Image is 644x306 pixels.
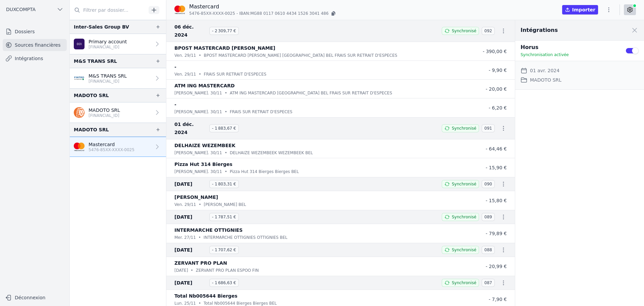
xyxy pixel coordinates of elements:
[74,107,85,118] img: ing.png
[452,247,476,253] span: Synchronisé
[209,279,239,287] span: - 1 686,63 €
[174,201,196,208] p: ven. 29/11
[174,226,243,234] p: INTERMARCHE OTTIGNIES
[486,231,507,236] span: - 79,89 €
[89,141,135,148] p: Mastercard
[174,100,176,108] p: -
[204,201,246,208] p: [PERSON_NAME] BEL
[70,68,166,88] a: M&S TRANS SRL [FINANCIAL_ID]
[3,292,67,303] button: Déconnexion
[230,108,292,115] p: FRAIS SUR RETRAIT D'ESPECES
[74,23,129,31] div: Inter-Sales Group BV
[489,297,507,302] span: - 7,90 €
[70,137,166,157] a: Mastercard 5476-85XX-XXXX-0025
[521,43,617,51] p: Horus
[70,4,146,16] input: Filtrer par dossier...
[199,71,201,78] div: •
[225,90,227,96] div: •
[174,234,196,241] p: mer. 27/11
[452,214,476,220] span: Synchronisé
[482,279,495,287] span: 087
[74,57,117,65] div: M&S TRANS SRL
[209,213,239,221] span: - 1 787,51 €
[174,213,207,221] span: [DATE]
[225,149,227,156] div: •
[174,23,207,39] span: 06 déc. 2024
[204,52,397,59] p: BPOST MASTERCARD [PERSON_NAME] [GEOGRAPHIC_DATA] BEL FRAIS SUR RETRAIT D'ESPECES
[530,67,559,75] dd: 01 avr. 2024
[483,49,507,54] span: - 390,00 €
[174,160,232,168] p: Pizza Hut 314 Bierges
[209,27,239,35] span: - 2 309,77 €
[209,246,239,254] span: - 1 707,62 €
[230,149,313,156] p: DELHAIZE WEZEMBEEK WEZEMBEEK BEL
[199,201,201,208] div: •
[89,44,127,50] p: [FINANCIAL_ID]
[174,193,218,201] p: [PERSON_NAME]
[230,168,299,175] p: Pizza Hut 314 Bierges Bierges BEL
[174,71,196,78] p: ven. 29/11
[191,267,193,274] div: •
[6,6,36,13] span: DUXCOMPTA
[521,52,569,57] span: Synchronisation activée
[174,279,207,287] span: [DATE]
[174,292,237,300] p: Total Nb005644 Bierges
[489,105,507,111] span: - 6,20 €
[452,181,476,187] span: Synchronisé
[482,124,495,132] span: 091
[482,213,495,221] span: 089
[89,73,127,79] p: M&S TRANS SRL
[174,82,235,90] p: ATM ING MASTERCARD
[174,149,222,156] p: [PERSON_NAME]. 30/11
[174,246,207,254] span: [DATE]
[239,11,328,16] span: IBAN: MG88 0117 0610 4434 1526 3041 486
[174,108,222,115] p: [PERSON_NAME]. 30/11
[530,76,561,84] dd: MADOTO SRL
[3,39,67,51] a: Sources financières
[174,180,207,188] span: [DATE]
[225,108,227,115] div: •
[486,198,507,203] span: - 15,80 €
[174,44,275,52] p: BPOST MASTERCARD [PERSON_NAME]
[209,124,239,132] span: - 1 883,67 €
[174,4,185,15] img: imageedit_2_6530439554.png
[482,180,495,188] span: 090
[70,102,166,123] a: MADOTO SRL [FINANCIAL_ID]
[230,90,392,96] p: ATM ING MASTERCARD [GEOGRAPHIC_DATA] BEL FRAIS SUR RETRAIT D'ESPECES
[486,264,507,269] span: - 20,99 €
[3,52,67,64] a: Intégrations
[174,168,222,175] p: [PERSON_NAME]. 30/11
[74,126,109,134] div: MADOTO SRL
[89,38,127,45] p: Primary account
[174,120,207,136] span: 01 déc. 2024
[196,267,259,274] p: ZERVANT PRO PLAN ESPOO FIN
[89,113,120,118] p: [FINANCIAL_ID]
[189,3,337,11] p: Mastercard
[199,234,201,241] div: •
[452,280,476,286] span: Synchronisé
[486,86,507,92] span: - 20,00 €
[70,34,166,54] a: Primary account [FINANCIAL_ID]
[452,28,476,34] span: Synchronisé
[482,246,495,254] span: 088
[174,90,222,96] p: [PERSON_NAME]. 30/11
[174,267,188,274] p: [DATE]
[74,39,85,49] img: AION_BMPBBEBBXXX.png
[74,91,109,99] div: MADOTO SRL
[3,26,67,38] a: Dossiers
[89,147,135,152] p: 5476-85XX-XXXX-0025
[3,4,67,15] button: DUXCOMPTA
[209,180,239,188] span: - 1 803,31 €
[74,141,85,152] img: imageedit_2_6530439554.png
[174,63,176,71] p: -
[562,5,598,14] button: Importer
[225,168,227,175] div: •
[174,259,227,267] p: ZERVANT PRO PLAN
[486,165,507,170] span: - 15,90 €
[89,79,127,84] p: [FINANCIAL_ID]
[482,27,495,35] span: 092
[74,73,85,84] img: FINTRO_BE_BUSINESS_GEBABEBB.png
[89,107,120,114] p: MADOTO SRL
[236,11,238,16] span: -
[199,52,201,59] div: •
